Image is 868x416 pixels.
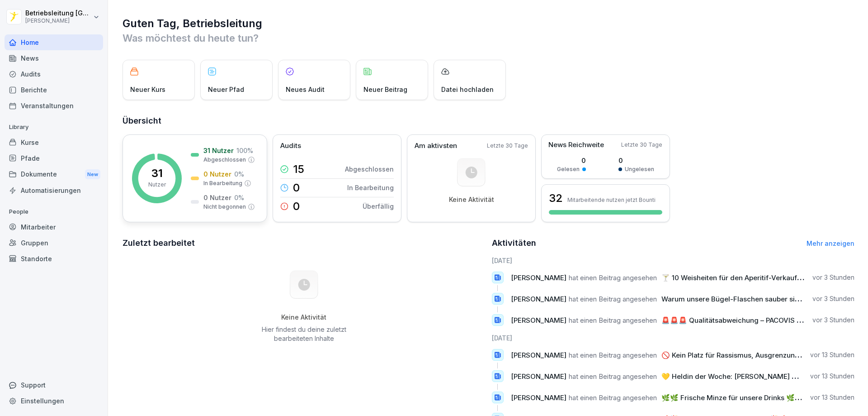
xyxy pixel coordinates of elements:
[810,372,854,381] p: vor 13 Stunden
[345,164,394,174] p: Abgeschlossen
[621,141,662,149] p: Letzte 30 Tage
[5,120,103,134] p: Library
[5,251,103,267] a: Standorte
[567,196,656,203] p: Mitarbeitende nutzen jetzt Bounti
[293,182,300,193] p: 0
[625,165,654,173] p: Ungelesen
[812,294,854,303] p: vor 3 Stunden
[203,156,246,164] p: Abgeschlossen
[5,98,103,114] a: Veranstaltungen
[258,325,349,343] p: Hier findest du deine zuletzt bearbeiteten Inhalte
[569,273,657,282] span: hat einen Beitrag angesehen
[5,377,103,393] div: Support
[123,115,854,127] h2: Übersicht
[569,316,657,325] span: hat einen Beitrag angesehen
[449,196,494,204] p: Keine Aktivität
[557,156,586,165] p: 0
[280,141,301,151] p: Audits
[618,156,654,165] p: 0
[511,273,566,282] span: [PERSON_NAME]
[148,181,166,189] p: Nutzer
[810,350,854,359] p: vor 13 Stunden
[492,333,855,343] h6: [DATE]
[5,34,103,50] a: Home
[5,219,103,235] a: Mitarbeiter
[203,169,231,179] p: 0 Nutzer
[511,372,566,381] span: [PERSON_NAME]
[5,66,103,82] a: Audits
[234,193,244,202] p: 0 %
[5,150,103,166] a: Pfade
[5,134,103,150] a: Kurse
[123,237,486,249] h2: Zuletzt bearbeitet
[511,351,566,359] span: [PERSON_NAME]
[236,146,253,155] p: 100 %
[569,295,657,303] span: hat einen Beitrag angesehen
[511,316,566,325] span: [PERSON_NAME]
[549,191,563,206] h3: 32
[548,140,604,150] p: News Reichweite
[286,85,325,94] p: Neues Audit
[347,183,394,192] p: In Bearbeitung
[5,166,103,183] a: DokumenteNew
[293,164,304,175] p: 15
[415,141,457,151] p: Am aktivsten
[151,168,163,179] p: 31
[203,179,242,187] p: In Bearbeitung
[810,393,854,402] p: vor 13 Stunden
[234,169,244,179] p: 0 %
[807,239,854,247] a: Mehr anzeigen
[130,85,165,94] p: Neuer Kurs
[258,313,349,321] h5: Keine Aktivität
[441,85,494,94] p: Datei hochladen
[363,85,407,94] p: Neuer Beitrag
[203,193,231,202] p: 0 Nutzer
[293,201,300,212] p: 0
[25,10,91,17] p: Betriebsleitung [GEOGRAPHIC_DATA]
[5,166,103,183] div: Dokumente
[5,205,103,219] p: People
[812,316,854,325] p: vor 3 Stunden
[363,201,394,211] p: Überfällig
[203,203,246,211] p: Nicht begonnen
[569,372,657,381] span: hat einen Beitrag angesehen
[5,393,103,409] a: Einstellungen
[492,237,536,249] h2: Aktivitäten
[569,393,657,402] span: hat einen Beitrag angesehen
[5,182,103,198] a: Automatisierungen
[511,393,566,402] span: [PERSON_NAME]
[5,82,103,98] a: Berichte
[123,16,854,31] h1: Guten Tag, Betriebsleitung
[85,169,100,180] div: New
[203,146,234,155] p: 31 Nutzer
[5,235,103,251] a: Gruppen
[25,18,91,24] p: [PERSON_NAME]
[487,142,528,150] p: Letzte 30 Tage
[492,256,855,265] h6: [DATE]
[5,50,103,66] a: News
[557,165,580,173] p: Gelesen
[569,351,657,359] span: hat einen Beitrag angesehen
[208,85,244,94] p: Neuer Pfad
[812,273,854,282] p: vor 3 Stunden
[511,295,566,303] span: [PERSON_NAME]
[123,31,854,45] p: Was möchtest du heute tun?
